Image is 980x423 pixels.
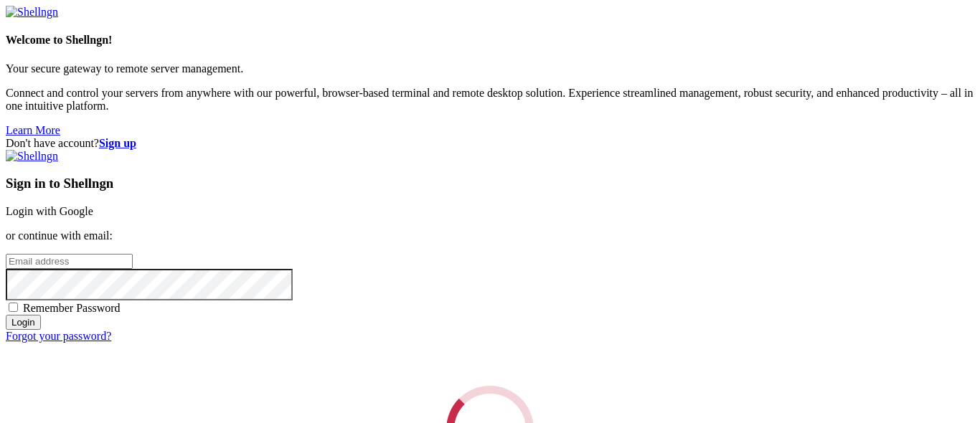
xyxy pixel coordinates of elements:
[6,62,974,75] p: Your secure gateway to remote server management.
[6,124,60,136] a: Learn More
[6,315,41,330] input: Login
[6,330,111,342] a: Forgot your password?
[6,229,974,242] p: or continue with email:
[6,254,133,269] input: Email address
[6,87,974,113] p: Connect and control your servers from anywhere with our powerful, browser-based terminal and remo...
[99,137,136,149] a: Sign up
[9,303,18,312] input: Remember Password
[6,34,974,47] h4: Welcome to Shellngn!
[6,150,58,163] img: Shellngn
[6,6,58,19] img: Shellngn
[6,205,93,217] a: Login with Google
[23,302,121,314] span: Remember Password
[6,176,974,191] h3: Sign in to Shellngn
[6,137,974,150] div: Don't have account?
